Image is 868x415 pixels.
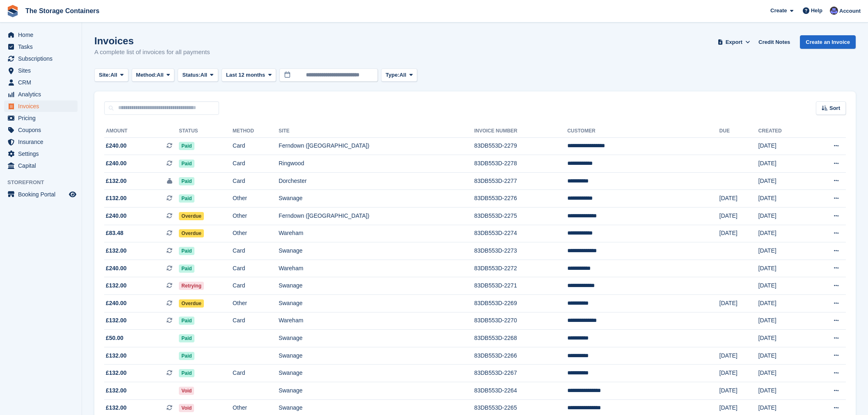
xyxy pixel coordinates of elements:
[179,142,194,150] span: Paid
[279,242,474,260] td: Swanage
[720,382,758,400] td: [DATE]
[179,352,194,360] span: Paid
[182,71,200,79] span: Status:
[106,386,127,395] span: £132.00
[233,207,279,225] td: Other
[4,100,78,112] a: menu
[4,29,78,41] a: menu
[720,295,758,312] td: [DATE]
[233,242,279,260] td: Card
[279,207,474,225] td: Ferndown ([GEOGRAPHIC_DATA])
[4,124,78,136] a: menu
[233,365,279,382] td: Card
[18,148,67,160] span: Settings
[18,100,67,112] span: Invoices
[222,68,276,82] button: Last 12 months
[106,141,127,150] span: £240.00
[474,347,567,365] td: 83DB553D-2266
[94,35,210,46] h1: Invoices
[18,136,67,148] span: Insurance
[758,295,809,312] td: [DATE]
[18,189,67,200] span: Booking Portal
[474,382,567,400] td: 83DB553D-2264
[179,125,233,138] th: Status
[106,281,127,290] span: £132.00
[770,7,787,15] span: Create
[279,365,474,382] td: Swanage
[474,137,567,155] td: 83DB553D-2279
[474,190,567,207] td: 83DB553D-2276
[179,229,204,237] span: Overdue
[18,124,67,136] span: Coupons
[279,172,474,190] td: Dorchester
[811,7,822,15] span: Help
[758,155,809,173] td: [DATE]
[233,190,279,207] td: Other
[755,35,793,49] a: Credit Notes
[106,159,127,168] span: £240.00
[4,77,78,88] a: menu
[474,330,567,347] td: 83DB553D-2268
[18,77,67,88] span: CRM
[386,71,400,79] span: Type:
[178,68,218,82] button: Status: All
[279,277,474,295] td: Swanage
[4,89,78,100] a: menu
[106,212,127,220] span: £240.00
[474,365,567,382] td: 83DB553D-2267
[136,71,157,79] span: Method:
[233,295,279,312] td: Other
[4,148,78,160] a: menu
[474,242,567,260] td: 83DB553D-2273
[106,334,123,342] span: £50.00
[716,35,752,49] button: Export
[474,172,567,190] td: 83DB553D-2277
[94,48,210,57] p: A complete list of invoices for all payments
[94,68,128,82] button: Site: All
[758,137,809,155] td: [DATE]
[179,177,194,185] span: Paid
[474,295,567,312] td: 83DB553D-2269
[106,316,127,325] span: £132.00
[106,246,127,255] span: £132.00
[132,68,175,82] button: Method: All
[279,190,474,207] td: Swanage
[758,260,809,277] td: [DATE]
[758,225,809,242] td: [DATE]
[106,299,127,308] span: £240.00
[4,189,78,200] a: menu
[106,229,123,237] span: £83.48
[758,365,809,382] td: [DATE]
[106,194,127,203] span: £132.00
[18,29,67,41] span: Home
[233,225,279,242] td: Other
[226,71,265,79] span: Last 12 months
[758,382,809,400] td: [DATE]
[233,155,279,173] td: Card
[567,125,720,138] th: Customer
[179,212,204,220] span: Overdue
[758,125,809,138] th: Created
[474,277,567,295] td: 83DB553D-2271
[720,365,758,382] td: [DATE]
[4,112,78,124] a: menu
[18,112,67,124] span: Pricing
[758,277,809,295] td: [DATE]
[157,71,164,79] span: All
[839,7,861,15] span: Account
[4,41,78,52] a: menu
[279,260,474,277] td: Wareham
[233,260,279,277] td: Card
[18,41,67,52] span: Tasks
[800,35,856,49] a: Create an Invoice
[474,155,567,173] td: 83DB553D-2278
[68,189,78,199] a: Preview store
[106,264,127,273] span: £240.00
[179,194,194,203] span: Paid
[233,312,279,330] td: Card
[400,71,407,79] span: All
[106,369,127,377] span: £132.00
[179,387,194,395] span: Void
[474,125,567,138] th: Invoice Number
[18,160,67,171] span: Capital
